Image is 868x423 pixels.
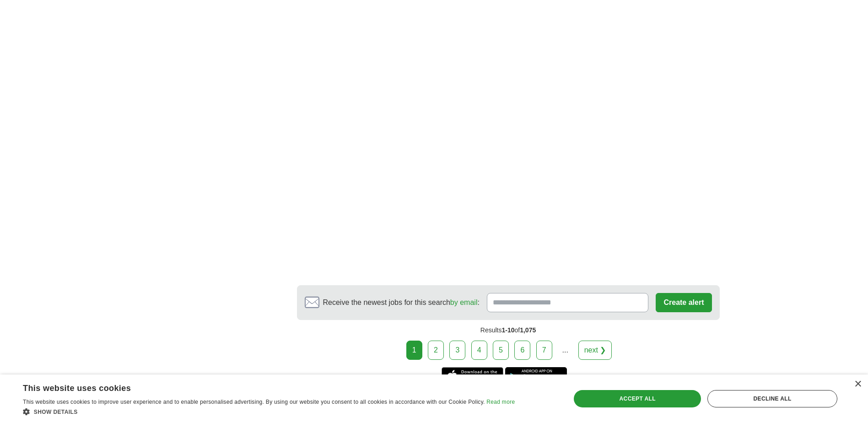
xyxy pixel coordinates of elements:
[707,390,837,407] div: Decline all
[520,326,536,334] span: 1,075
[428,341,444,360] a: 2
[505,367,567,385] a: Get the Android app
[449,341,465,360] a: 3
[556,341,574,359] div: ...
[406,341,422,360] div: 1
[578,341,612,360] a: next ❯
[442,367,503,385] a: Get the iPhone app
[656,293,712,312] button: Create alert
[854,381,861,388] div: Close
[514,341,530,360] a: 6
[23,399,485,405] span: This website uses cookies to improve user experience and to enable personalised advertising. By u...
[536,341,552,360] a: 7
[486,399,515,405] a: Read more, opens a new window
[23,380,492,394] div: This website uses cookies
[34,409,78,415] span: Show details
[493,341,509,360] a: 5
[501,326,514,334] span: 1-10
[297,320,720,341] div: Results of
[471,341,487,360] a: 4
[450,298,478,306] a: by email
[574,390,701,407] div: Accept all
[323,297,480,308] span: Receive the newest jobs for this search :
[23,407,515,416] div: Show details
